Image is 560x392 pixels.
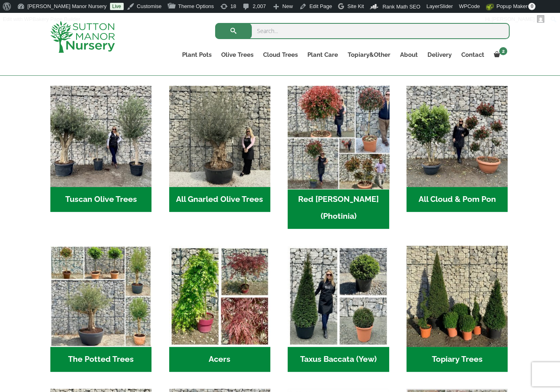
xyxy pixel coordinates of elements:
[50,347,151,372] h2: The Potted Trees
[347,3,364,9] span: Site Kit
[456,49,489,60] a: Contact
[258,49,303,60] a: Cloud Trees
[169,187,270,212] h2: All Gnarled Olive Trees
[528,3,535,10] span: 0
[288,246,389,347] img: Home - Untitled Project
[407,246,508,372] a: Visit product category Topiary Trees
[110,3,124,10] a: Live
[50,187,151,212] h2: Tuscan Olive Trees
[50,246,151,347] img: Home - new coll
[343,49,395,60] a: Topiary&Other
[169,86,270,187] img: Home - 5833C5B7 31D0 4C3A 8E42 DB494A1738DB
[288,347,389,372] h2: Taxus Baccata (Yew)
[407,347,508,372] h2: Topiary Trees
[407,86,508,212] a: Visit product category All Cloud & Pom Pon
[50,246,151,372] a: Visit product category The Potted Trees
[50,86,151,187] img: Home - 7716AD77 15EA 4607 B135 B37375859F10
[288,86,389,229] a: Visit product category Red Robin (Photinia)
[169,246,270,347] img: Home - Untitled Project 4
[489,49,510,60] a: 2
[499,47,507,55] span: 2
[288,187,389,229] h2: Red [PERSON_NAME] (Photinia)
[382,4,420,10] span: Rank Math SEO
[482,13,548,26] a: Hi,
[407,187,508,212] h2: All Cloud & Pom Pon
[215,23,510,39] input: Search...
[50,21,115,53] img: logo
[177,49,216,60] a: Plant Pots
[395,49,423,60] a: About
[169,246,270,372] a: Visit product category Acers
[50,86,151,212] a: Visit product category Tuscan Olive Trees
[169,86,270,212] a: Visit product category All Gnarled Olive Trees
[492,16,535,22] span: [PERSON_NAME]
[169,347,270,372] h2: Acers
[423,49,456,60] a: Delivery
[216,49,258,60] a: Olive Trees
[285,83,392,190] img: Home - F5A23A45 75B5 4929 8FB2 454246946332
[407,86,508,187] img: Home - A124EB98 0980 45A7 B835 C04B779F7765
[407,246,508,347] img: Home - C8EC7518 C483 4BAA AA61 3CAAB1A4C7C4 1 201 a
[303,49,343,60] a: Plant Care
[288,246,389,372] a: Visit product category Taxus Baccata (Yew)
